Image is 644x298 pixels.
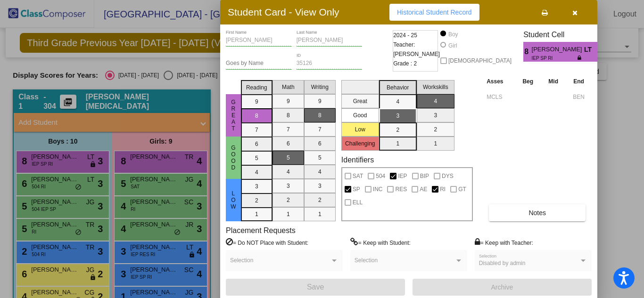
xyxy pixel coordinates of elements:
button: Save [226,279,405,296]
span: RES [395,184,407,195]
span: Disabled by admin [479,260,526,266]
div: Boy [448,30,458,39]
input: goes by name [226,60,292,67]
label: = Do NOT Place with Student: [226,238,308,247]
span: Save [307,283,324,291]
span: INC [373,184,383,195]
th: Beg [515,76,541,87]
span: Historical Student Record [397,8,472,16]
label: = Keep with Student: [350,238,411,247]
div: Girl [448,41,457,50]
span: Grade : 2 [393,59,417,68]
span: SAT [353,170,363,182]
span: Low [229,190,238,210]
h3: Student Cell [523,30,605,39]
button: Historical Student Record [389,4,479,21]
span: GT [458,184,466,195]
span: DYS [442,170,454,182]
button: Notes [489,204,586,221]
h3: Student Card - View Only [228,6,339,18]
label: = Keep with Teacher: [475,238,533,247]
span: BIP [420,170,429,182]
span: Great [229,99,238,132]
span: SP [353,184,360,195]
span: Notes [528,209,546,217]
span: IEP [398,170,407,182]
input: assessment [487,90,512,104]
span: Good [229,145,238,171]
span: 2024 - 25 [393,31,417,40]
input: Enter ID [297,60,363,67]
th: Mid [541,76,566,87]
span: Archive [491,283,513,291]
span: 504 [376,170,385,182]
th: Asses [484,76,515,87]
span: 8 [523,46,531,57]
span: 3 [597,46,605,57]
span: ELL [353,197,363,208]
span: LT [584,45,597,55]
span: IEP SP RI [532,55,578,62]
span: [PERSON_NAME] [532,45,584,55]
span: Teacher: [PERSON_NAME] [393,40,440,59]
button: Archive [413,279,592,296]
th: End [566,76,592,87]
label: Identifiers [341,155,374,164]
span: [DEMOGRAPHIC_DATA] [448,55,512,66]
span: AE [420,184,427,195]
label: Placement Requests [226,226,296,235]
span: RI [440,184,446,195]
